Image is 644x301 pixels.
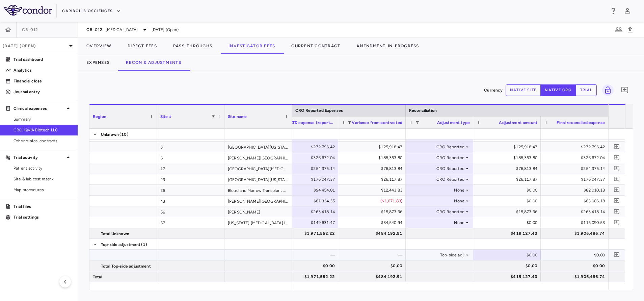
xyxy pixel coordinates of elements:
svg: Add comment [614,154,620,161]
div: None [412,196,464,206]
div: $0.00 [547,250,605,260]
button: Add comment [612,196,621,205]
button: Caribou Biosciences [62,6,121,17]
div: — [344,250,402,260]
div: [GEOGRAPHIC_DATA][US_STATE] (MCW) [224,142,292,152]
button: Add comment [612,250,621,259]
button: Overview [78,38,119,54]
span: Top-side adjustment [101,239,140,250]
span: Other clinical contracts [14,138,72,144]
span: [MEDICAL_DATA] [106,27,138,33]
span: Map procedures [14,187,72,193]
div: [PERSON_NAME][GEOGRAPHIC_DATA][MEDICAL_DATA] [224,152,292,163]
div: Blood and Marrow Transplant Group of [US_STATE] (BMTGA) [224,185,292,195]
span: Patient activity [14,165,72,171]
button: Add comment [612,218,621,227]
div: $81,334.35 [277,196,335,206]
button: Add comment [612,153,621,162]
p: Clinical expenses [14,105,64,111]
p: Trial files [14,203,72,209]
span: CB-012 [22,27,38,32]
p: Financial close [14,78,72,84]
div: $15,873.36 [344,206,402,217]
button: Add comment [619,84,630,96]
p: Journal entry [14,89,72,95]
div: $15,873.36 [479,206,537,217]
span: Region [93,114,106,119]
div: [PERSON_NAME][GEOGRAPHIC_DATA] [224,196,292,206]
span: Total LTD expense (reported) [280,120,335,125]
div: $185,353.80 [344,152,402,163]
div: $484,192.91 [344,228,402,239]
div: $82,010.18 [547,185,605,196]
div: $0.00 [479,217,537,228]
div: $0.00 [277,260,335,271]
div: $83,006.18 [547,196,605,206]
div: $326,672.04 [547,152,605,163]
p: Analytics [14,67,72,73]
div: 5 [157,142,224,152]
div: [PERSON_NAME] [224,206,292,217]
div: $26,117.87 [344,174,402,185]
span: Adjustment amount [499,120,537,125]
div: 26 [157,185,224,195]
div: $176,047.37 [547,174,605,185]
div: $149,631.47 [277,217,335,228]
div: CRO Reported [412,163,464,174]
div: $1,971,552.22 [277,271,335,282]
svg: Add comment [621,86,629,94]
div: $185,353.80 [479,152,537,163]
div: CRO Reported [412,206,464,217]
span: CB-012 [86,27,103,32]
button: Direct Fees [119,38,165,54]
div: $1,906,486.74 [547,271,605,282]
div: 23 [157,174,224,184]
img: logo-full-BYUhSk78.svg [4,5,52,16]
button: Current Contract [283,38,348,54]
button: Expenses [78,54,118,71]
div: None [412,185,464,196]
svg: Add comment [614,208,620,215]
svg: Add comment [614,219,620,226]
span: Site & lab cost matrix [14,176,72,182]
button: Add comment [612,185,621,195]
div: $263,418.14 [547,206,605,217]
svg: Add comment [614,176,620,182]
div: CRO Reported [412,142,464,152]
button: Amendment-In-Progress [348,38,427,54]
div: [GEOGRAPHIC_DATA][US_STATE] ([GEOGRAPHIC_DATA]) [224,174,292,184]
div: Top-side adj. [412,250,464,260]
p: Trial activity [14,154,64,160]
div: $419,127.43 [479,228,537,239]
svg: Add comment [614,252,620,258]
div: $419,127.43 [479,271,537,282]
button: native cro [540,84,576,96]
div: $263,418.14 [277,206,335,217]
button: Add comment [612,142,621,151]
span: Site # [160,114,172,119]
p: Currency [484,87,503,93]
span: Site name [228,114,247,119]
p: Trial dashboard [14,56,72,62]
span: (10) [119,129,129,140]
div: 43 [157,196,224,206]
svg: Add comment [614,165,620,172]
div: $272,796.42 [277,142,335,152]
div: — [277,250,335,260]
span: Total [93,272,102,282]
button: Add comment [612,207,621,216]
div: $176,047.37 [277,174,335,185]
button: native site [506,84,541,96]
div: $76,813.84 [344,163,402,174]
div: 57 [157,217,224,228]
span: (1) [141,239,147,250]
span: [DATE] (Open) [152,27,179,33]
div: $1,971,552.22 [277,228,335,239]
span: Variance from contracted [352,120,402,125]
div: $0.00 [344,260,402,271]
div: $254,375.14 [547,163,605,174]
div: 17 [157,163,224,174]
div: $0.00 [479,185,537,196]
div: $34,540.94 [344,217,402,228]
div: $1,906,486.74 [547,228,605,239]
